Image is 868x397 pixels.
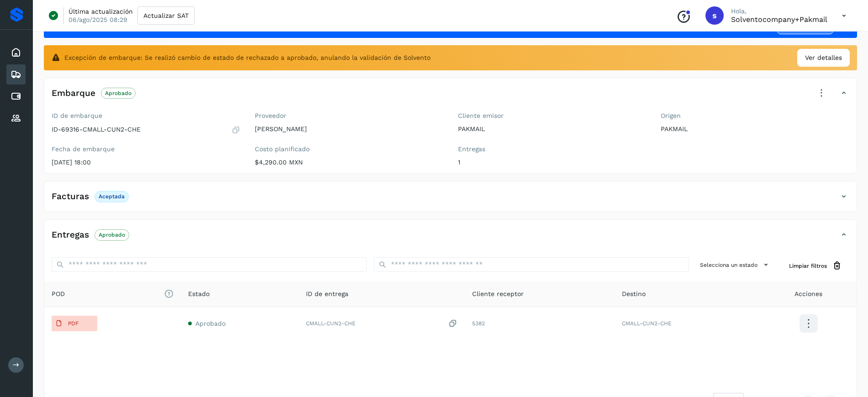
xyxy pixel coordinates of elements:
label: Proveedor [255,112,443,120]
div: Proveedores [6,108,26,128]
div: EntregasAprobado [44,227,857,250]
div: Cuentas por pagar [6,86,26,106]
p: PAKMAIL [661,125,849,133]
button: Limpiar filtros [782,257,849,274]
h4: Entregas [52,230,89,240]
span: Ver detalles [805,53,842,63]
span: Limpiar filtros [789,262,827,270]
span: ID de entrega [306,289,348,299]
div: CMALL-CUN2-CHE [306,319,458,328]
button: Selecciona un estado [696,257,774,272]
span: POD [52,289,174,299]
td: CMALL-CUN2-CHE [615,307,760,340]
label: ID de embarque [52,112,240,120]
span: Excepción de embarque: Se realizó cambio de estado de rechazado a aprobado, anulando la validació... [64,53,431,63]
button: Actualizar SAT [137,6,195,25]
label: Entregas [458,145,647,153]
p: Aprobado [105,90,132,96]
div: FacturasAceptada [44,189,857,212]
h4: Facturas [52,191,89,202]
div: EmbarqueAprobado [44,85,857,108]
p: PDF [68,320,79,327]
span: Aprobado [195,320,226,327]
p: [PERSON_NAME] [255,125,443,133]
p: 1 [458,159,647,166]
p: [DATE] 18:00 [52,159,240,166]
p: Última actualización [68,7,133,16]
h4: Embarque [52,88,95,99]
p: Aprobado [99,232,125,238]
p: PAKMAIL [458,125,647,133]
span: Acciones [794,289,822,299]
label: Fecha de embarque [52,145,240,153]
span: Cliente receptor [472,289,524,299]
label: Origen [661,112,849,120]
label: Cliente emisor [458,112,647,120]
span: Destino [622,289,646,299]
span: Actualizar SAT [143,12,189,19]
p: Hola, [731,7,827,15]
div: Embarques [6,64,26,85]
p: Aceptada [99,193,125,200]
div: Inicio [6,42,26,63]
button: PDF [52,316,97,331]
td: 5382 [465,307,615,340]
p: 06/ago/2025 08:29 [68,16,127,24]
span: Estado [188,289,210,299]
label: Costo planificado [255,145,443,153]
p: solventocompany+pakmail [731,15,827,24]
p: ID-69316-CMALL-CUN2-CHE [52,126,141,133]
p: $4,290.00 MXN [255,159,443,166]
